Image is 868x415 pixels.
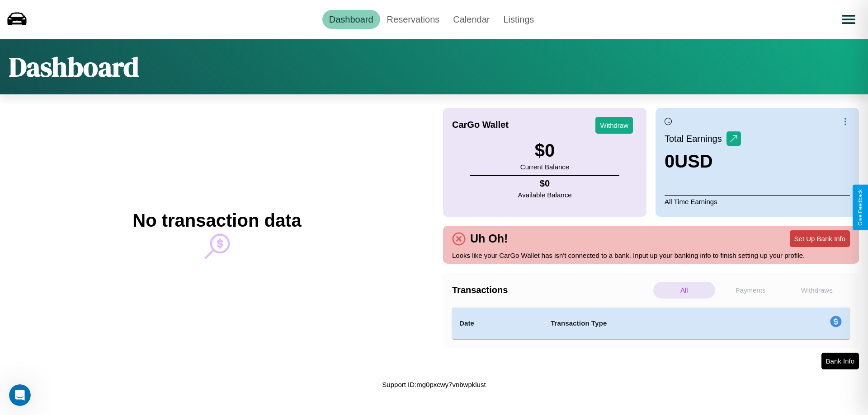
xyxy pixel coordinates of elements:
[790,230,850,247] button: Set Up Bank Info
[452,120,509,130] h4: CarGo Wallet
[520,161,569,173] p: Current Balance
[821,353,859,369] button: Bank Info
[836,7,861,32] button: Open menu
[665,195,850,208] p: All Time Earnings
[380,10,447,29] a: Reservations
[551,318,756,329] h4: Transaction Type
[518,178,572,189] h4: $ 0
[382,378,486,391] p: Support ID: mg0pxcwy7vnbwpklust
[665,131,726,147] p: Total Earnings
[132,210,301,231] h2: No transaction data
[466,232,512,245] h4: Uh Oh!
[459,318,536,329] h4: Date
[322,10,380,29] a: Dashboard
[857,189,863,226] div: Give Feedback
[9,48,139,85] h1: Dashboard
[786,282,848,298] p: Withdraws
[9,384,31,406] iframe: Intercom live chat
[518,189,572,201] p: Available Balance
[595,117,633,134] button: Withdraw
[496,10,541,29] a: Listings
[452,308,850,339] table: simple table
[446,10,496,29] a: Calendar
[452,285,651,295] h4: Transactions
[452,249,850,261] p: Looks like your CarGo Wallet has isn't connected to a bank. Input up your banking info to finish ...
[720,282,782,298] p: Payments
[520,140,569,161] h3: $ 0
[653,282,715,298] p: All
[665,151,741,172] h3: 0 USD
